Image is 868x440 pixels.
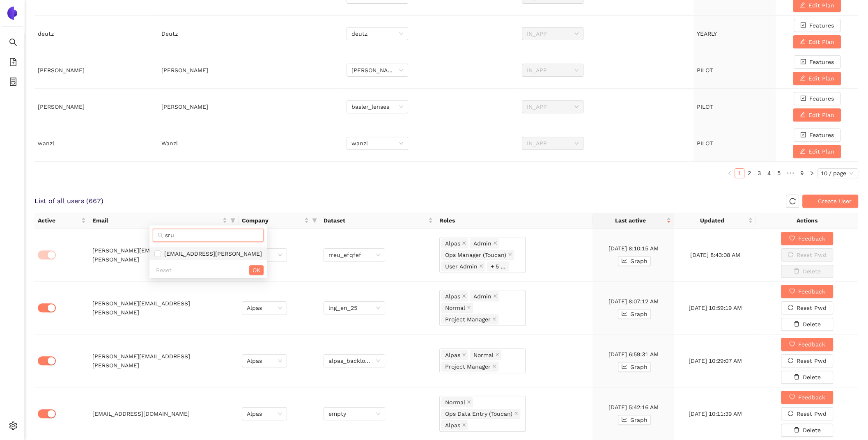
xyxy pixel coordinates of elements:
[495,353,499,357] span: close
[765,169,774,178] a: 4
[799,39,805,45] span: edit
[798,234,825,243] span: Feedback
[781,318,833,331] button: deleteDelete
[799,75,805,82] span: edit
[38,216,80,225] span: Active
[158,16,343,52] td: Deutz
[470,291,499,301] span: Admin
[445,250,506,259] span: Ops Manager (Toucan)
[158,52,343,89] td: [PERSON_NAME]
[34,125,158,162] td: wanzl
[351,27,403,40] span: deutz
[487,261,509,271] span: + 5 ...
[493,294,497,299] span: close
[89,335,239,387] td: [PERSON_NAME][EMAIL_ADDRESS][PERSON_NAME]
[781,424,833,437] button: deleteDelete
[445,292,460,301] span: Alpas
[808,147,834,156] span: Edit Plan
[596,403,671,412] div: [DATE] 5:42:16 AM
[618,362,651,372] button: line-chartGraph
[797,409,827,418] span: Reset Pwd
[784,168,797,178] span: •••
[441,291,468,301] span: Alpas
[527,27,579,40] span: IN_APP
[781,232,833,245] button: heartFeedback
[9,419,17,435] span: setting
[441,397,473,407] span: Normal
[693,125,776,162] td: PILOT
[9,55,17,71] span: file-add
[312,218,317,223] span: filter
[630,257,648,266] span: Graph
[351,101,403,113] span: basler_lenses
[492,364,496,369] span: close
[445,351,460,360] span: Alpas
[781,371,833,384] button: deleteDelete
[441,303,473,313] span: Normal
[249,265,264,275] button: OK
[793,72,841,85] button: editEdit Plan
[788,305,793,311] span: reload
[229,214,237,227] span: filter
[794,321,799,328] span: delete
[803,373,821,382] span: Delete
[803,320,821,329] span: Delete
[621,364,627,370] span: line-chart
[674,229,756,282] td: [DATE] 8:43:08 AM
[755,169,764,178] a: 3
[351,64,403,76] span: draeger
[781,391,833,404] button: heartFeedback
[727,171,732,176] span: left
[596,297,671,306] div: [DATE] 8:07:12 AM
[158,125,343,162] td: Wanzl
[794,374,799,380] span: delete
[247,355,282,367] span: Alpas
[596,244,671,253] div: [DATE] 8:10:15 AM
[756,213,858,229] th: Actions
[794,427,799,433] span: delete
[744,168,754,178] li: 2
[693,52,776,89] td: PILOT
[793,145,841,158] button: editEdit Plan
[89,282,239,335] td: [PERSON_NAME][EMAIL_ADDRESS][PERSON_NAME]
[781,354,833,367] button: reloadReset Pwd
[92,216,221,225] span: Email
[797,356,827,365] span: Reset Pwd
[242,216,303,225] span: Company
[328,302,380,314] span: lng_en_25
[473,351,494,360] span: Normal
[596,350,671,359] div: [DATE] 6:59:31 AM
[808,110,834,119] span: Edit Plan
[445,315,491,324] span: Project Manager
[618,256,651,266] button: line-chartGraph
[802,195,858,208] button: plusCreate User
[462,353,466,357] span: close
[793,108,841,121] button: editEdit Plan
[467,400,471,405] span: close
[781,285,833,298] button: heartFeedback
[247,302,282,314] span: Alpas
[618,415,651,425] button: line-chartGraph
[508,252,512,257] span: close
[34,213,89,229] th: this column's title is Active,this column is sortable
[809,171,814,176] span: right
[320,213,436,229] th: this column's title is Dataset,this column is sortable
[6,7,19,20] img: Logo
[674,282,756,335] td: [DATE] 10:59:19 AM
[793,35,841,48] button: editEdit Plan
[798,287,825,296] span: Feedback
[34,197,103,206] span: List of all users ( 667 )
[247,408,282,420] span: Alpas
[153,265,175,275] button: Reset
[492,317,496,322] span: close
[462,423,466,428] span: close
[9,75,17,91] span: container
[725,168,735,178] li: Previous Page
[470,350,501,360] span: Normal
[479,264,483,269] span: close
[754,168,764,178] li: 3
[798,393,825,402] span: Feedback
[807,168,817,178] button: right
[794,19,840,32] button: check-squareFeatures
[328,249,380,261] span: rreu_efqfef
